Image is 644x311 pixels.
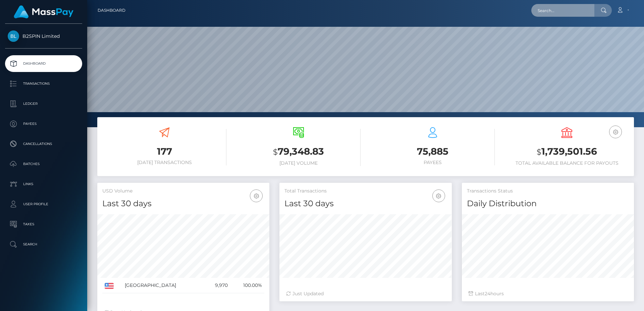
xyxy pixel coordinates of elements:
td: [GEOGRAPHIC_DATA] [122,278,205,293]
div: Last hours [469,290,627,297]
h3: 177 [102,145,226,158]
img: MassPay Logo [14,5,73,18]
img: B2SPIN Limited [8,30,19,42]
h5: Transactions Status [467,188,629,195]
a: Dashboard [98,3,125,17]
h3: 1,739,501.56 [505,145,629,159]
img: US.png [105,283,114,289]
p: Transactions [8,79,79,89]
td: 100.00% [230,278,265,293]
h6: [DATE] Volume [236,160,361,166]
h6: [DATE] Transactions [102,160,226,165]
a: Dashboard [5,55,82,72]
h6: Total Available Balance for Payouts [505,160,629,166]
p: Dashboard [8,59,79,69]
h5: Total Transactions [284,188,446,195]
a: User Profile [5,196,82,213]
a: Transactions [5,75,82,92]
div: Just Updated [286,290,445,297]
p: Cancellations [8,139,79,149]
a: Batches [5,156,82,172]
p: Payees [8,119,79,129]
p: Batches [8,159,79,169]
a: Taxes [5,216,82,233]
td: 9,970 [205,278,230,293]
h6: Payees [371,160,495,165]
p: Search [8,239,79,249]
p: User Profile [8,199,79,209]
h4: Last 30 days [102,198,264,210]
h3: 79,348.83 [236,145,361,159]
a: Cancellations [5,136,82,152]
a: Payees [5,115,82,132]
h4: Daily Distribution [467,198,629,210]
small: $ [273,147,278,157]
p: Links [8,179,79,189]
span: B2SPIN Limited [5,33,82,39]
input: Search... [531,4,594,17]
small: $ [537,147,541,157]
span: 24 [485,291,490,297]
p: Taxes [8,219,79,229]
p: Ledger [8,99,79,109]
a: Ledger [5,95,82,112]
a: Search [5,236,82,253]
h3: 75,885 [371,145,495,158]
h4: Last 30 days [284,198,446,210]
h5: USD Volume [102,188,264,195]
a: Links [5,176,82,192]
